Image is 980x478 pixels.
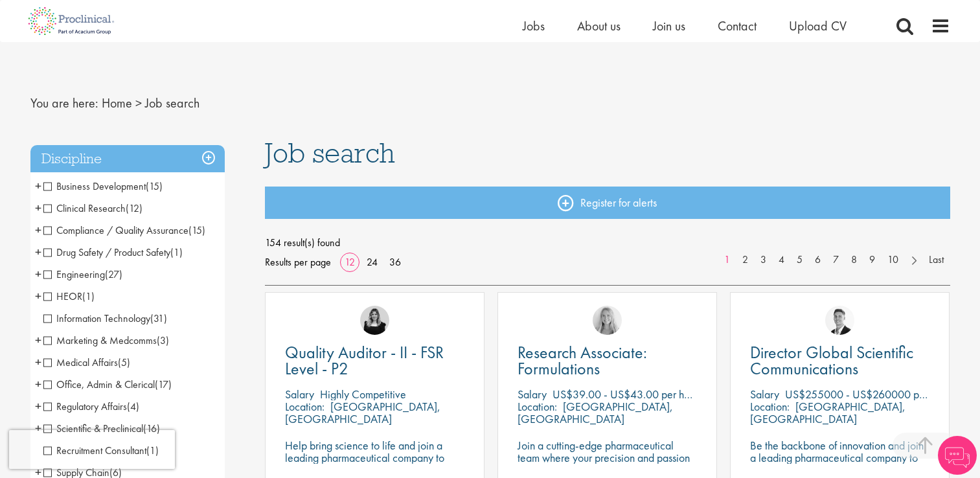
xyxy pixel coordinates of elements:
span: Office, Admin & Clerical [43,378,155,391]
span: Information Technology [43,312,167,325]
a: About us [577,17,621,34]
a: Last [922,253,950,267]
span: Clinical Research [43,201,126,215]
span: Salary [285,387,314,402]
p: [GEOGRAPHIC_DATA], [GEOGRAPHIC_DATA] [750,399,906,426]
span: (31) [150,312,167,325]
span: (15) [146,179,163,193]
span: Location: [750,399,790,414]
span: + [35,374,41,394]
img: Molly Colclough [360,306,389,335]
span: Quality Auditor - II - FSR Level - P2 [285,341,444,380]
a: Jobs [523,17,545,34]
span: + [35,330,41,350]
a: 3 [754,253,773,267]
h3: Discipline [30,145,225,173]
span: (4) [127,400,139,413]
span: 154 result(s) found [265,233,950,253]
img: Shannon Briggs [593,306,622,335]
img: Chatbot [938,436,977,475]
a: 7 [826,253,845,267]
p: US$255000 - US$260000 per annum [785,387,960,402]
span: + [35,286,41,306]
a: 6 [808,253,827,267]
span: (12) [126,201,142,215]
span: Salary [518,387,547,402]
span: You are here: [30,95,98,111]
span: Results per page [265,253,331,272]
a: 36 [385,255,405,269]
span: (27) [105,267,122,281]
a: Research Associate: Formulations [518,345,697,377]
a: breadcrumb link [102,95,132,111]
span: Job search [145,95,199,111]
span: Scientific & Preclinical [43,422,143,435]
span: Regulatory Affairs [43,400,139,413]
span: Medical Affairs [43,356,130,369]
span: Engineering [43,267,105,281]
span: + [35,396,41,416]
span: Drug Safety / Product Safety [43,245,183,259]
span: Location: [518,399,557,414]
span: Regulatory Affairs [43,400,127,413]
a: 5 [790,253,809,267]
p: Highly Competitive [320,387,406,402]
span: + [35,198,41,218]
a: 8 [845,253,863,267]
a: Director Global Scientific Communications [750,345,929,377]
span: + [35,264,41,284]
span: Compliance / Quality Assurance [43,223,188,237]
span: Engineering [43,267,122,281]
span: + [35,220,41,240]
a: 24 [362,255,382,269]
span: Salary [750,387,779,402]
span: + [35,352,41,372]
a: 9 [863,253,882,267]
iframe: reCAPTCHA [9,430,175,469]
img: George Watson [825,306,854,335]
a: Upload CV [789,17,847,34]
a: 4 [772,253,791,267]
span: (5) [118,356,130,369]
span: Drug Safety / Product Safety [43,245,170,259]
span: Job search [265,135,395,170]
span: HEOR [43,290,95,303]
span: Clinical Research [43,201,142,215]
span: (1) [170,245,183,259]
span: Marketing & Medcomms [43,334,157,347]
span: Information Technology [43,312,150,325]
a: 12 [340,255,359,269]
p: [GEOGRAPHIC_DATA], [GEOGRAPHIC_DATA] [518,399,673,426]
span: + [35,176,41,196]
span: Business Development [43,179,146,193]
a: Join us [653,17,685,34]
a: 1 [718,253,736,267]
span: + [35,242,41,262]
span: Compliance / Quality Assurance [43,223,205,237]
span: (16) [143,422,160,435]
a: 10 [881,253,905,267]
span: Research Associate: Formulations [518,341,647,380]
span: (17) [155,378,172,391]
span: Location: [285,399,325,414]
span: > [135,95,142,111]
span: Scientific & Preclinical [43,422,160,435]
span: + [35,418,41,438]
a: 2 [736,253,755,267]
span: Office, Admin & Clerical [43,378,172,391]
a: Quality Auditor - II - FSR Level - P2 [285,345,464,377]
span: Business Development [43,179,163,193]
a: Contact [718,17,757,34]
p: [GEOGRAPHIC_DATA], [GEOGRAPHIC_DATA] [285,399,440,426]
span: Marketing & Medcomms [43,334,169,347]
span: Medical Affairs [43,356,118,369]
